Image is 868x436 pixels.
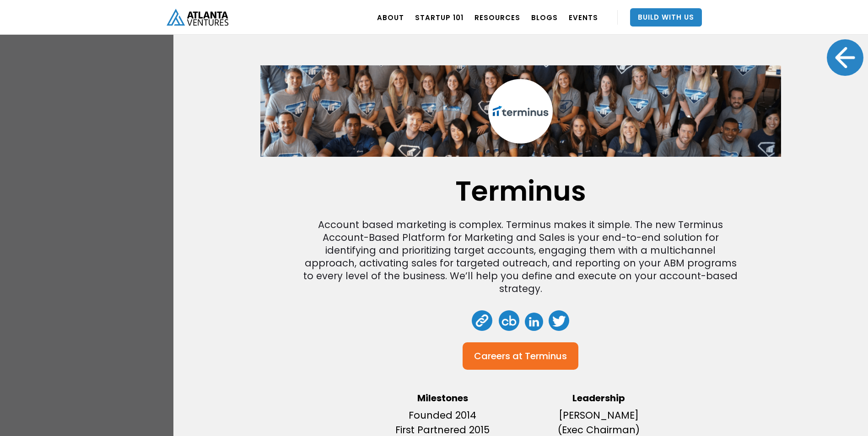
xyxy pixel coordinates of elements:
[630,8,702,27] a: Build With Us
[531,5,558,30] a: BLOGS
[415,5,464,30] a: Startup 101
[377,5,404,30] a: ABOUT
[474,5,520,30] a: RESOURCES
[569,5,598,30] a: EVENTS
